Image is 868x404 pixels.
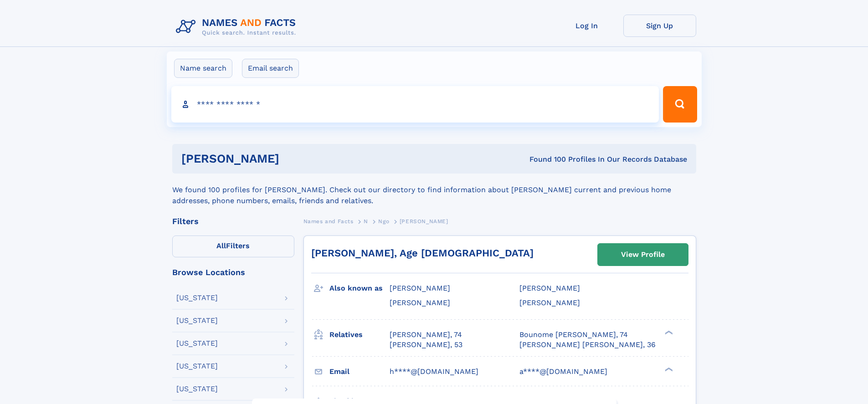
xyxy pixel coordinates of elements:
[519,340,656,350] a: [PERSON_NAME] [PERSON_NAME], 36
[378,218,389,225] span: Ngo
[519,298,580,307] span: [PERSON_NAME]
[378,215,389,227] a: Ngo
[171,86,659,123] input: search input
[663,366,673,372] div: ❯
[663,329,673,335] div: ❯
[174,59,232,78] label: Name search
[176,385,218,393] div: [US_STATE]
[329,327,390,343] h3: Relatives
[598,244,688,266] a: View Profile
[329,281,390,296] h3: Also known as
[172,15,303,39] img: Logo Names and Facts
[176,294,218,302] div: [US_STATE]
[519,330,628,340] a: Bounome [PERSON_NAME], 74
[364,218,368,225] span: N
[623,15,696,37] a: Sign Up
[404,154,687,164] div: Found 100 Profiles In Our Records Database
[242,59,299,78] label: Email search
[519,284,580,292] span: [PERSON_NAME]
[176,317,218,324] div: [US_STATE]
[311,247,534,259] a: [PERSON_NAME], Age [DEMOGRAPHIC_DATA]
[390,284,450,292] span: [PERSON_NAME]
[329,364,390,379] h3: Email
[400,218,448,225] span: [PERSON_NAME]
[390,298,450,307] span: [PERSON_NAME]
[621,244,665,265] div: View Profile
[216,241,226,250] span: All
[181,153,405,164] h1: [PERSON_NAME]
[390,330,462,340] a: [PERSON_NAME], 74
[550,15,623,37] a: Log In
[172,174,696,206] div: We found 100 profiles for [PERSON_NAME]. Check out our directory to find information about [PERSO...
[176,340,218,347] div: [US_STATE]
[176,363,218,370] div: [US_STATE]
[663,86,697,123] button: Search Button
[303,215,354,227] a: Names and Facts
[172,217,294,225] div: Filters
[172,268,294,276] div: Browse Locations
[172,235,294,257] label: Filters
[390,340,462,350] a: [PERSON_NAME], 53
[364,215,368,227] a: N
